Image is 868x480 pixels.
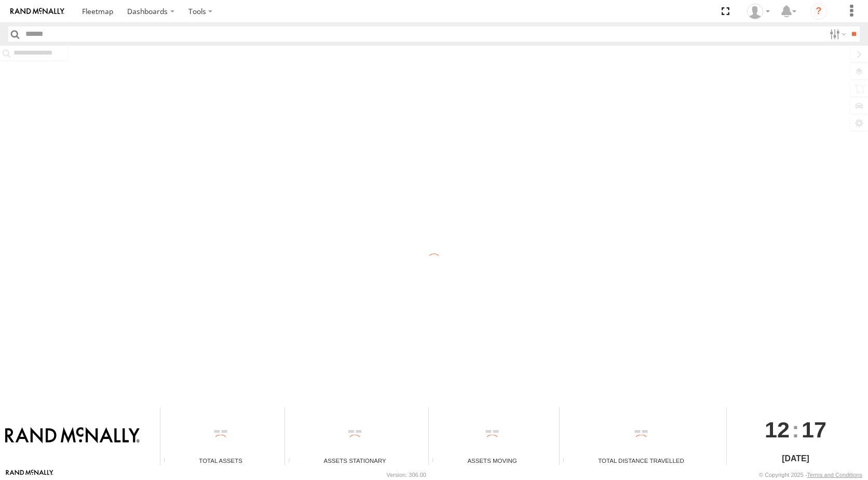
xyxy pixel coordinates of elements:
div: Valeo Dash [743,4,774,19]
label: Search Filter Options [825,26,848,42]
img: rand-logo.svg [10,8,64,15]
div: Total number of assets current stationary. [285,457,301,465]
img: Rand McNally [5,427,140,445]
div: Total number of assets current in transit. [429,457,444,465]
div: [DATE] [727,452,864,465]
span: 12 [765,407,790,452]
div: : [727,407,864,452]
a: Terms and Conditions [807,472,862,478]
div: Assets Stationary [285,456,425,465]
div: Assets Moving [429,456,555,465]
div: Total Assets [160,456,281,465]
div: Total number of Enabled Assets [160,457,176,465]
i: ? [810,3,827,20]
span: 17 [802,407,826,452]
div: Version: 306.00 [387,472,426,478]
div: © Copyright 2025 - [759,472,862,478]
a: Visit our Website [6,470,53,480]
div: Total Distance Travelled [560,456,723,465]
div: Total distance travelled by all assets within specified date range and applied filters [560,457,575,465]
